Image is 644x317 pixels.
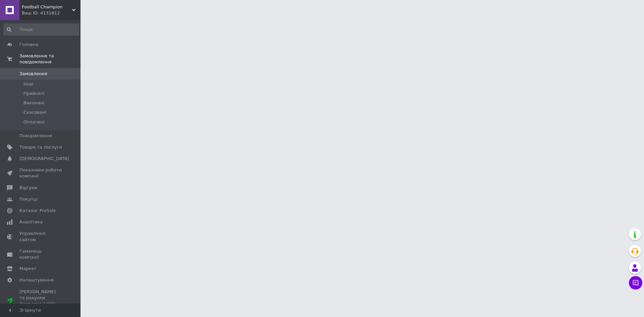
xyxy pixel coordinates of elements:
span: Відгуки [19,185,37,191]
span: Замовлення [19,71,47,77]
span: Виконані [23,100,44,106]
input: Пошук [3,23,79,36]
span: Налаштування [19,277,54,283]
span: Замовлення та повідомлення [19,53,80,65]
div: Prom мікс 1 000 (13 місяців) [19,301,62,313]
span: Головна [19,42,38,48]
button: Чат з покупцем [629,276,642,289]
div: Ваш ID: 4131812 [22,10,80,16]
span: [DEMOGRAPHIC_DATA] [19,156,69,162]
span: Каталог ProSale [19,208,56,214]
span: Аналітика [19,219,43,225]
span: [PERSON_NAME] та рахунки [19,289,62,313]
span: Повідомлення [19,133,52,139]
span: Оплачені [23,119,45,125]
span: Football Champion [22,4,72,10]
span: Товари та послуги [19,144,62,150]
span: Показники роботи компанії [19,167,62,179]
span: Прийняті [23,91,44,97]
span: Гаманець компанії [19,248,62,260]
span: Скасовані [23,109,46,115]
span: Нові [23,81,33,87]
span: Маркет [19,266,37,272]
span: Управління сайтом [19,230,62,243]
span: Покупці [19,196,38,202]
